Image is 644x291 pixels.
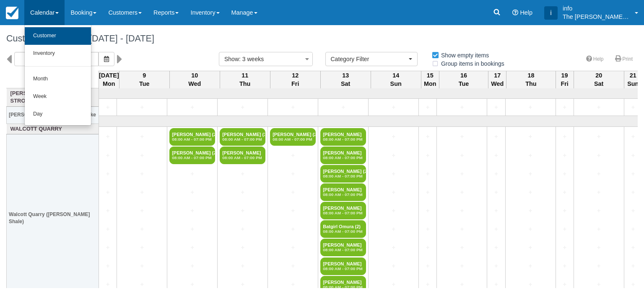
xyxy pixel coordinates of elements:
a: + [101,280,114,289]
a: + [508,103,553,112]
a: + [576,132,622,141]
a: + [371,188,416,197]
label: Show empty items [431,49,494,62]
a: + [489,225,503,234]
label: Group items in bookings [431,57,510,70]
a: + [439,151,485,160]
a: + [220,243,265,252]
a: + [119,132,165,141]
a: + [626,225,640,234]
a: + [220,170,265,178]
a: + [489,243,503,252]
a: + [270,103,316,112]
a: + [508,132,553,141]
a: + [421,262,434,270]
div: i [544,6,558,20]
span: Show [224,56,239,62]
th: 16 Tue [439,71,488,88]
a: + [508,225,553,234]
th: 14 Sun [371,71,421,88]
a: + [489,206,503,215]
a: + [508,170,553,178]
p: The [PERSON_NAME] Shale Geoscience Foundation [563,13,630,21]
a: + [626,262,640,270]
a: + [421,243,434,252]
a: + [439,103,485,112]
a: + [371,132,416,141]
a: + [101,132,114,141]
span: Show empty items [431,52,496,58]
em: 08:00 AM - 07:00 PM [323,229,364,234]
img: checkfront-main-nav-mini-logo.png [6,7,18,19]
span: [DATE] - [DATE] [85,33,154,44]
a: [PERSON_NAME]08:00 AM - 07:00 PM [320,239,366,256]
a: + [371,280,416,289]
a: + [558,188,571,197]
a: + [626,170,640,178]
a: + [489,151,503,160]
a: + [489,188,503,197]
a: + [371,103,416,112]
em: 08:00 AM - 07:00 PM [323,137,364,142]
a: + [439,132,485,141]
a: + [421,206,434,215]
button: Category Filter [325,52,418,66]
a: + [508,262,553,270]
a: + [558,132,571,141]
a: + [439,280,485,289]
a: [PERSON_NAME]08:00 AM - 07:00 PM [320,202,366,219]
em: 08:00 AM - 07:00 PM [222,137,263,142]
a: + [421,280,434,289]
a: + [220,206,265,215]
a: + [169,188,215,197]
a: + [508,206,553,215]
a: [PERSON_NAME]08:00 AM - 07:00 PM [320,183,366,201]
a: + [119,262,165,270]
a: + [169,170,215,178]
em: 08:00 AM - 07:00 PM [172,155,213,160]
a: + [489,280,503,289]
th: [DATE] Mon [99,71,119,88]
th: 13 Sat [320,71,371,88]
a: + [220,188,265,197]
a: + [101,206,114,215]
a: + [101,243,114,252]
em: 08:00 AM - 07:00 PM [273,137,313,142]
a: + [270,280,316,289]
a: + [576,225,622,234]
a: + [558,103,571,112]
a: [PERSON_NAME] Stromatolites [9,90,97,105]
i: Help [512,10,518,15]
a: + [439,206,485,215]
em: 08:00 AM - 07:00 PM [172,137,213,142]
a: + [270,170,316,178]
a: [PERSON_NAME]08:00 AM - 07:00 PM [320,147,366,164]
a: + [270,206,316,215]
p: info [563,4,630,13]
a: + [169,262,215,270]
a: + [119,225,165,234]
a: + [508,243,553,252]
th: 9 Tue [119,71,169,88]
a: + [626,280,640,289]
a: + [421,188,434,197]
a: + [270,243,316,252]
a: [PERSON_NAME]08:00 AM - 07:00 PM [320,258,366,275]
a: + [119,243,165,252]
a: + [421,132,434,141]
a: [PERSON_NAME] (2)08:00 AM - 07:00 PM [270,128,316,146]
a: + [626,188,640,197]
a: + [576,262,622,270]
a: + [270,262,316,270]
th: 18 Thu [506,71,556,88]
em: 08:00 AM - 07:00 PM [323,192,364,197]
a: + [371,243,416,252]
a: + [119,188,165,197]
a: + [270,225,316,234]
a: + [119,170,165,178]
th: 19 Fri [556,71,574,88]
a: + [101,262,114,270]
a: Batgirl Omura (2)08:00 AM - 07:00 PM [320,220,366,238]
a: + [626,151,640,160]
a: + [489,132,503,141]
